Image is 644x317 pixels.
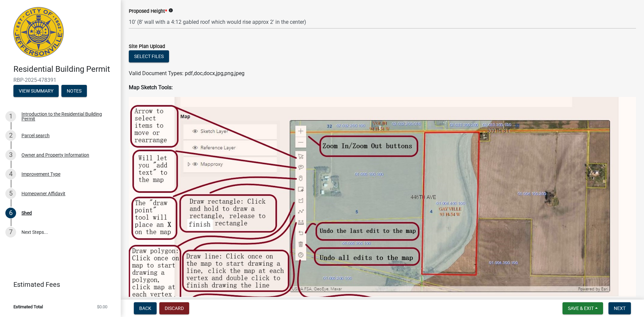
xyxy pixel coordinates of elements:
div: Introduction to the Residential Building Permit [21,112,110,121]
span: Valid Document Types: pdf,doc,docx,jpg,png,jpeg [129,70,245,76]
div: Parcel search [21,133,50,138]
div: Owner and Property Information [21,153,89,157]
button: Discard [159,302,189,314]
div: Homeowner Affidavit [21,191,65,196]
div: 7 [5,227,16,237]
label: Proposed Height [129,9,167,14]
button: Next [608,302,631,314]
label: Site Plan Upload [129,44,165,49]
div: 4 [5,169,16,179]
div: Improvement Type [21,172,60,176]
div: Shed [21,211,32,215]
span: Estimated Total [13,305,43,309]
wm-modal-confirm: Summary [13,89,59,94]
span: Next [614,306,626,311]
strong: Map Sketch Tools: [129,84,173,91]
span: RBP-2025-478391 [13,77,107,83]
img: City of Jeffersonville, Indiana [13,7,64,57]
h4: Residential Building Permit [13,64,115,74]
button: Select files [129,50,169,62]
button: Save & Exit [562,302,603,314]
div: 5 [5,188,16,199]
span: $0.00 [97,305,107,309]
div: 2 [5,130,16,141]
a: Estimated Fees [5,278,110,291]
span: Save & Exit [568,306,594,311]
wm-modal-confirm: Notes [61,89,87,94]
button: View Summary [13,85,59,97]
div: 1 [5,111,16,122]
div: 3 [5,150,16,160]
button: Notes [61,85,87,97]
div: 6 [5,208,16,218]
i: info [168,8,173,13]
span: Back [139,306,151,311]
button: Back [134,302,157,314]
